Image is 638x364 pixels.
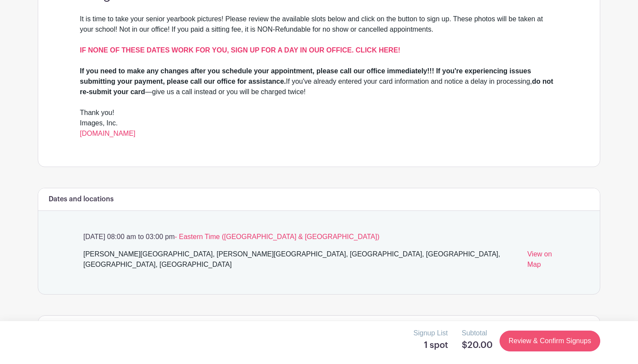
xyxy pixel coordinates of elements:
[80,67,531,85] strong: If you need to make any changes after you schedule your appointment, please call our office immed...
[80,46,400,54] a: IF NONE OF THESE DATES WORK FOR YOU, SIGN UP FOR A DAY IN OUR OFFICE. CLICK HERE!
[80,118,558,128] div: Images, Inc.
[414,340,448,351] h5: 1 spot
[527,249,558,273] a: View on Map
[80,66,558,97] div: If you've already entered your card information and notice a delay in processing, —give us a call...
[462,328,493,338] p: Subtotal
[83,249,520,273] div: [PERSON_NAME][GEOGRAPHIC_DATA], [PERSON_NAME][GEOGRAPHIC_DATA], [GEOGRAPHIC_DATA], [GEOGRAPHIC_DA...
[414,328,448,338] p: Signup List
[80,78,553,95] strong: do not re-submit your card
[174,233,379,240] span: - Eastern Time ([GEOGRAPHIC_DATA] & [GEOGRAPHIC_DATA])
[80,14,558,45] div: It is time to take your senior yearbook pictures! Please review the available slots below and cli...
[500,331,600,351] a: Review & Confirm Signups
[462,340,493,351] h5: $20.00
[80,108,558,118] div: Thank you!
[80,130,135,137] a: [DOMAIN_NAME]
[49,195,114,203] h6: Dates and locations
[80,232,558,242] p: [DATE] 08:00 am to 03:00 pm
